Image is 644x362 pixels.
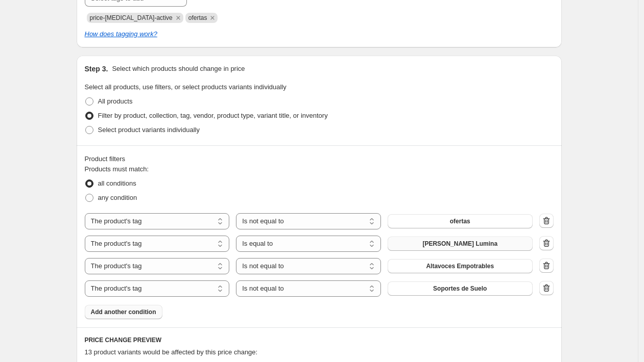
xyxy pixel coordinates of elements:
span: Altavoces Empotrables [426,262,494,270]
div: Product filters [85,154,554,164]
span: Select all products, use filters, or select products variants individually [85,83,287,91]
span: Products must match: [85,165,149,173]
p: Select which products should change in price [112,64,245,74]
span: 13 product variants would be affected by this price change: [85,348,258,356]
span: Soportes de Suelo [433,285,487,293]
span: Filter by product, collection, tag, vendor, product type, variant title, or inventory [98,112,328,119]
button: Remove ofertas [208,13,217,22]
button: Altavoces Empotrables [388,259,533,273]
button: [PERSON_NAME] Lumina [388,237,533,251]
span: All products [98,97,133,105]
span: any condition [98,194,137,201]
a: How does tagging work? [85,30,157,38]
span: [PERSON_NAME] Lumina [422,240,497,248]
button: Soportes de Suelo [388,281,533,296]
h6: PRICE CHANGE PREVIEW [85,336,554,344]
button: ofertas [388,214,533,228]
span: all conditions [98,179,136,187]
span: price-change-job-active [90,14,173,21]
button: Add another condition [85,305,162,319]
span: ofertas [450,217,470,225]
span: Select product variants individually [98,126,200,134]
span: Add another condition [91,308,156,316]
h2: Step 3. [85,64,108,74]
span: ofertas [188,14,207,21]
button: Remove price-change-job-active [174,13,183,22]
